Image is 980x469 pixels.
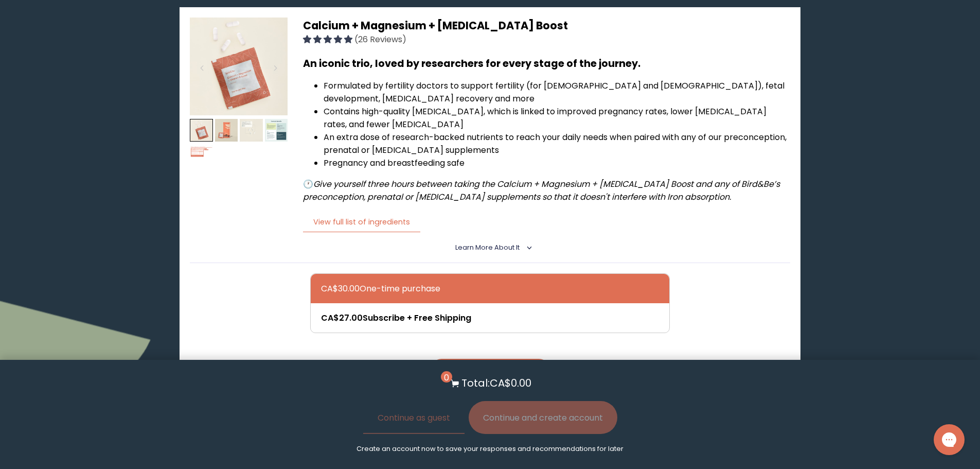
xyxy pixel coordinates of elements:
li: Contains high-quality [MEDICAL_DATA], which is linked to improved pregnancy rates, lower [MEDICAL... [324,105,790,131]
button: Continue as guest [363,401,465,434]
summary: Learn More About it < [455,243,525,252]
span: Calcium + Magnesium + [MEDICAL_DATA] Boost [303,18,568,33]
img: thumbnail image [190,18,288,115]
b: An iconic trio, loved by researchers for every stage of the journey. [303,57,640,71]
img: thumbnail image [190,145,213,168]
span: Pregnancy and breastfeeding safe [324,157,465,169]
span: 0 [441,371,452,383]
img: thumbnail image [190,119,213,142]
span: Learn More About it [455,243,520,252]
em: Give yourself three hours between taking the Calcium + Magnesium + [MEDICAL_DATA] Boost and any o... [303,178,780,203]
i: < [523,245,532,250]
button: Add to Cart - CA$30.00 [430,359,550,382]
li: Formulated by fertility doctors to support fertility (for [DEMOGRAPHIC_DATA] and [DEMOGRAPHIC_DAT... [324,79,790,105]
button: View full list of ingredients [303,212,420,233]
p: Total: CA$0.00 [461,375,531,391]
img: thumbnail image [240,119,263,142]
li: An extra dose of research-backed nutrients to reach your daily needs when paired with any of our ... [324,131,790,157]
p: Create an account now to save your responses and recommendations for later [357,444,623,454]
button: Continue and create account [469,401,617,434]
strong: 🕐 [303,178,313,190]
span: 4.85 stars [303,33,354,45]
span: (26 Reviews) [354,33,406,45]
img: thumbnail image [215,119,238,142]
img: thumbnail image [265,119,288,142]
iframe: Gorgias live chat messenger [929,421,970,459]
